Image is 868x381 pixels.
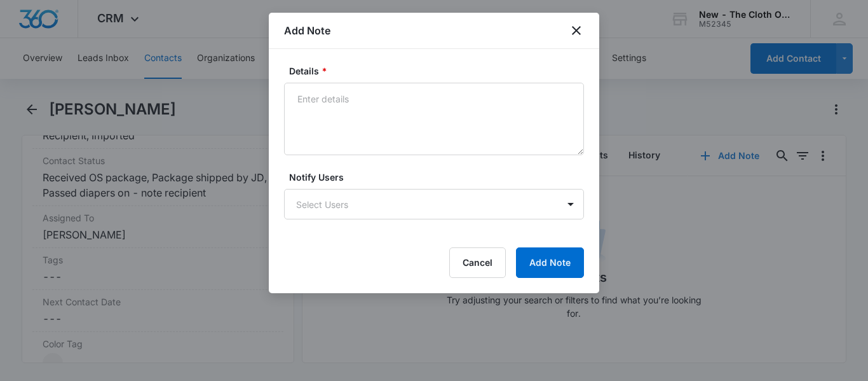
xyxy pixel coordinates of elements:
[289,64,589,78] label: Details
[516,247,584,278] button: Add Note
[449,247,506,278] button: Cancel
[284,23,330,38] h1: Add Note
[289,170,589,184] label: Notify Users
[569,23,584,38] button: close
